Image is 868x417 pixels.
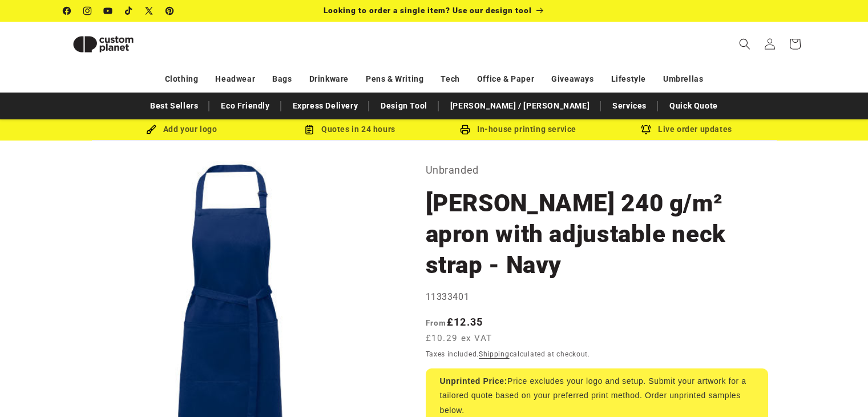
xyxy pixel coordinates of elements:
[266,122,434,137] div: Quotes in 24 hours
[98,122,266,137] div: Add your logo
[434,122,603,137] div: In-house printing service
[215,96,275,116] a: Eco Friendly
[146,125,156,135] img: Brush Icon
[426,316,483,328] strong: £12.35
[63,26,143,62] img: Custom Planet
[441,69,459,89] a: Tech
[426,318,447,327] span: From
[732,31,757,57] summary: Search
[551,69,594,89] a: Giveaways
[641,125,651,135] img: Order updates
[144,96,204,116] a: Best Sellers
[663,69,703,89] a: Umbrellas
[309,69,349,89] a: Drinkware
[477,69,534,89] a: Office & Paper
[287,96,364,116] a: Express Delivery
[611,69,646,89] a: Lifestyle
[272,69,292,89] a: Bags
[460,125,470,135] img: In-house printing
[426,188,768,280] h1: [PERSON_NAME] 240 g/m² apron with adjustable neck strap - Navy
[324,6,532,15] span: Looking to order a single item? Use our design tool
[366,69,423,89] a: Pens & Writing
[440,376,508,386] strong: Unprinted Price:
[426,332,492,345] span: £10.29 ex VAT
[607,96,652,116] a: Services
[445,96,595,116] a: [PERSON_NAME] / [PERSON_NAME]
[59,22,181,66] a: Custom Planet
[165,69,199,89] a: Clothing
[603,122,771,137] div: Live order updates
[479,350,510,358] a: Shipping
[664,96,724,116] a: Quick Quote
[426,161,768,179] p: Unbranded
[426,291,470,302] span: 11333401
[215,69,255,89] a: Headwear
[426,348,768,360] div: Taxes included. calculated at checkout.
[304,125,314,135] img: Order Updates Icon
[375,96,433,116] a: Design Tool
